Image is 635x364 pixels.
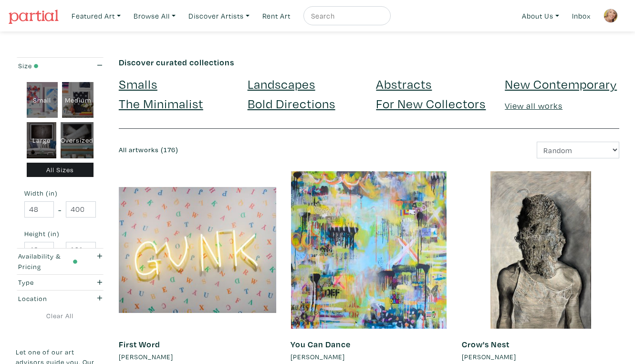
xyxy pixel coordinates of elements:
a: [PERSON_NAME] [462,352,619,362]
a: About Us [518,6,563,26]
input: Search [310,10,382,22]
span: - [58,244,62,257]
a: Inbox [568,6,595,26]
div: Medium [62,82,94,118]
button: Size [16,58,104,73]
div: All Sizes [27,163,94,177]
li: [PERSON_NAME] [462,352,516,362]
button: Type [16,275,104,291]
a: You Can Dance [291,339,351,350]
h6: All artworks (176) [119,146,362,154]
a: Browse All [129,6,180,26]
button: Location [16,291,104,306]
div: Type [18,277,78,288]
a: Featured Art [67,6,125,26]
a: Smalls [119,75,157,92]
li: [PERSON_NAME] [291,352,345,362]
a: [PERSON_NAME] [119,352,276,362]
a: First Word [119,339,160,350]
div: Size [18,61,78,71]
a: For New Collectors [376,95,486,112]
a: Crow's Nest [462,339,510,350]
a: View all works [505,100,562,111]
button: Availability & Pricing [16,249,104,274]
small: Width (in) [24,190,96,197]
div: Small [27,82,58,118]
a: Bold Directions [248,95,335,112]
img: phpThumb.php [604,9,618,23]
small: Height (in) [24,230,96,237]
a: [PERSON_NAME] [291,352,448,362]
div: Large [27,122,57,158]
div: Oversized [61,122,94,158]
div: Location [18,293,78,304]
li: [PERSON_NAME] [119,352,173,362]
a: Discover Artists [184,6,254,26]
a: Clear All [16,311,104,321]
h6: Discover curated collections [119,57,619,68]
a: New Contemporary [505,75,617,92]
a: Rent Art [258,6,295,26]
a: Landscapes [248,75,315,92]
span: - [58,203,62,216]
div: Availability & Pricing [18,251,78,271]
a: Abstracts [376,75,432,92]
a: The Minimalist [119,95,203,112]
